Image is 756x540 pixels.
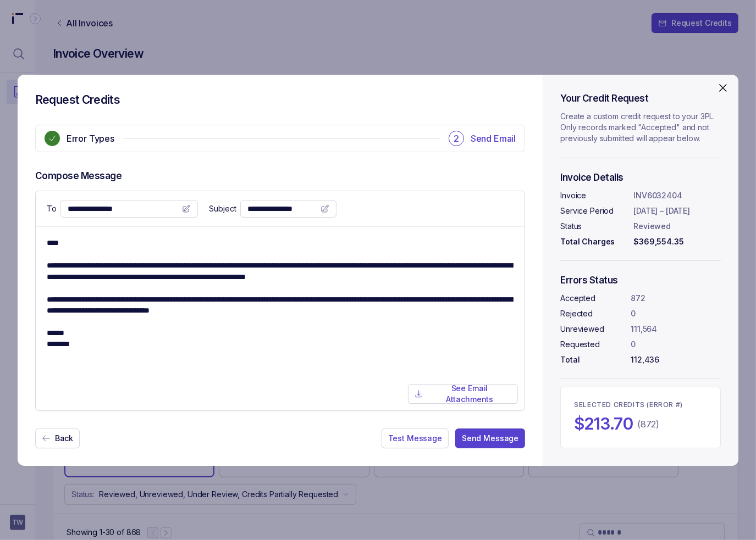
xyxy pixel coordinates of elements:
[560,354,626,365] p: Total
[560,308,626,319] p: Rejected
[209,203,236,214] p: Subject
[68,197,178,220] div: [EMAIL_ADDRESS][DOMAIN_NAME]
[560,274,721,286] h5: Errors Status
[382,428,449,448] button: Test Message
[633,190,721,201] p: INV6032404
[631,354,721,365] p: 112,436
[428,383,511,405] p: See Email Attachments
[55,433,73,444] p: Back
[35,125,526,152] ul: Stepper Group
[388,433,442,444] p: Test Message
[560,236,629,247] p: Total Charges
[454,132,459,145] p: 2
[631,308,721,319] p: 0
[560,339,626,350] p: Requested
[631,339,721,350] p: 0
[560,171,721,183] h5: Invoice Details
[633,236,721,247] p: $369,554.35
[716,81,730,94] svg: Close
[631,324,721,335] p: 111,564
[574,413,633,435] h2: $213.70
[560,221,629,232] p: Status
[35,170,526,182] h5: Compose Message
[462,433,518,444] p: Send Message
[35,428,80,448] button: Back
[47,203,57,214] p: To
[574,400,707,409] p: SELECTED CREDITS (ERROR #)
[449,131,516,146] li: Stepper Send Email
[631,293,721,304] p: 872
[408,384,518,404] button: See Email Attachments
[560,92,721,104] h5: Your Credit Request
[67,132,114,145] p: Error Types
[560,190,629,201] p: Invoice
[247,203,316,214] div: Seed: INV6032404
[560,324,626,335] p: Unreviewed
[45,131,114,146] li: Stepper Error Types
[633,205,721,216] p: [DATE] – [DATE]
[633,221,721,232] p: Reviewed
[35,92,526,108] h4: Request Credits
[471,132,516,145] p: Send Email
[560,111,721,144] p: Create a custom credit request to your 3PL. Only records marked "Accepted" and not previously sub...
[560,293,626,304] p: Accepted
[637,417,659,431] p: (872)
[560,205,629,216] p: Service Period
[455,428,525,448] button: Send Message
